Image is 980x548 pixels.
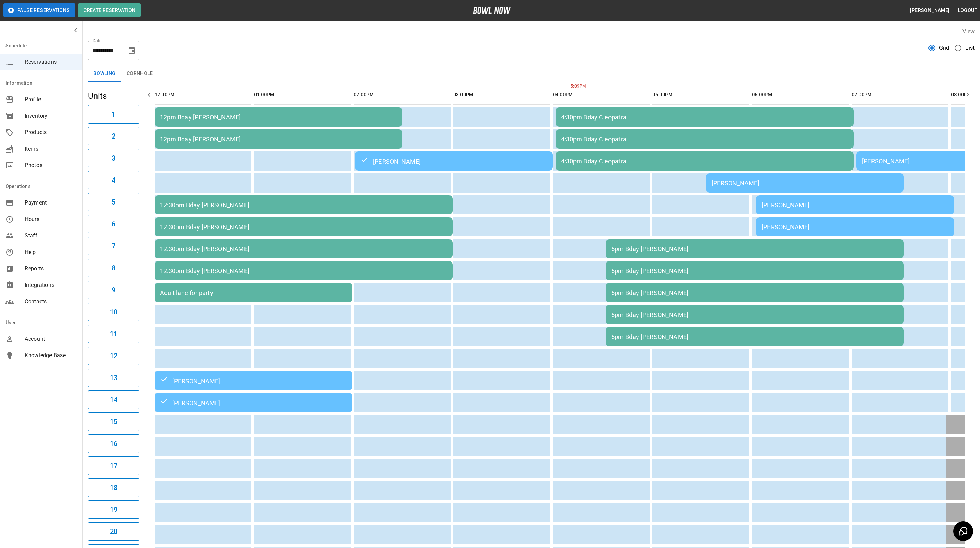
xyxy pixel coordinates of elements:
[25,248,77,256] span: Help
[88,105,139,124] button: 1
[88,66,121,82] button: Bowling
[160,376,347,385] div: [PERSON_NAME]
[88,456,139,475] button: 17
[88,412,139,431] button: 15
[569,83,571,90] span: 5:09PM
[88,478,139,497] button: 18
[112,131,115,142] h6: 2
[88,390,139,409] button: 14
[112,219,115,230] h6: 6
[112,263,115,273] h6: 8
[112,241,115,252] h6: 7
[254,85,351,105] th: 01:00PM
[88,91,139,102] h5: Units
[453,85,550,105] th: 03:00PM
[112,175,115,186] h6: 4
[88,303,139,321] button: 10
[88,281,139,299] button: 9
[110,438,117,449] h6: 16
[110,372,117,383] h6: 13
[88,66,975,82] div: inventory tabs
[112,284,115,295] h6: 9
[88,215,139,233] button: 6
[88,500,139,519] button: 19
[88,325,139,343] button: 11
[155,85,251,105] th: 12:00PM
[965,44,975,52] span: List
[561,114,848,121] div: 4:30pm Bday Cleopatra
[110,504,117,515] h6: 19
[88,127,139,145] button: 2
[25,199,77,207] span: Payment
[160,201,447,209] div: 12:30pm Bday [PERSON_NAME]
[112,153,115,164] h6: 3
[361,157,547,165] div: [PERSON_NAME]
[110,328,117,339] h6: 11
[160,245,447,253] div: 12:30pm Bday [PERSON_NAME]
[25,161,77,170] span: Photos
[110,350,117,361] h6: 12
[25,112,77,120] span: Inventory
[110,306,117,317] h6: 10
[88,434,139,453] button: 16
[25,232,77,240] span: Staff
[25,335,77,343] span: Account
[110,460,117,471] h6: 17
[110,416,117,427] h6: 15
[611,245,898,253] div: 5pm Bday [PERSON_NAME]
[121,66,158,82] button: Cornhole
[611,267,898,275] div: 5pm Bday [PERSON_NAME]
[160,398,347,407] div: [PERSON_NAME]
[611,311,898,318] div: 5pm Bday [PERSON_NAME]
[110,482,117,493] h6: 18
[160,267,447,275] div: 12:30pm Bday [PERSON_NAME]
[762,201,948,209] div: [PERSON_NAME]
[160,289,347,296] div: Adult lane for party
[110,394,117,405] h6: 14
[88,347,139,365] button: 12
[762,223,948,231] div: [PERSON_NAME]
[25,265,77,273] span: Reports
[25,351,77,360] span: Knowledge Base
[25,281,77,289] span: Integrations
[112,197,115,208] h6: 5
[25,128,77,137] span: Products
[907,4,952,17] button: [PERSON_NAME]
[939,44,949,52] span: Grid
[711,179,898,187] div: [PERSON_NAME]
[160,114,397,121] div: 12pm Bday [PERSON_NAME]
[25,58,77,66] span: Reservations
[160,136,397,143] div: 12pm Bday [PERSON_NAME]
[88,237,139,255] button: 7
[88,369,139,387] button: 13
[25,298,77,306] span: Contacts
[473,7,511,14] img: logo
[3,3,75,17] button: Pause Reservations
[110,526,117,537] h6: 20
[88,193,139,211] button: 5
[125,44,139,57] button: Choose date, selected date is Oct 4, 2025
[88,522,139,541] button: 20
[88,149,139,167] button: 3
[561,136,848,143] div: 4:30pm Bday Cleopatra
[354,85,451,105] th: 02:00PM
[88,171,139,189] button: 4
[25,145,77,153] span: Items
[955,4,980,17] button: Logout
[611,333,898,340] div: 5pm Bday [PERSON_NAME]
[25,215,77,223] span: Hours
[611,289,898,296] div: 5pm Bday [PERSON_NAME]
[160,223,447,231] div: 12:30pm Bday [PERSON_NAME]
[88,259,139,277] button: 8
[561,158,848,165] div: 4:30pm Bday Cleopatra
[78,3,141,17] button: Create Reservation
[962,28,975,35] label: View
[25,95,77,104] span: Profile
[112,109,115,120] h6: 1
